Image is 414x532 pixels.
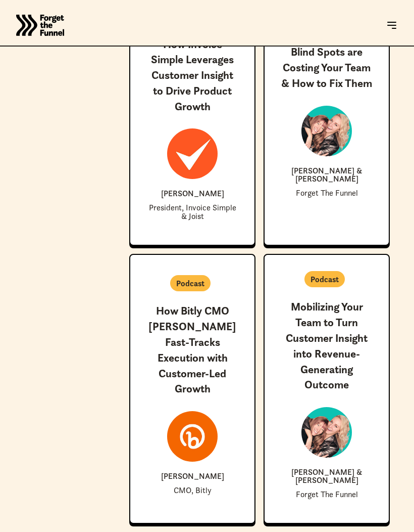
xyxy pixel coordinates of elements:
[129,254,255,524] a: PodcastHow Bitly CMO [PERSON_NAME] Fast-Tracks Execution with Customer-Led Growth[PERSON_NAME]CMO...
[174,486,212,495] p: CMO, Bitly
[264,254,390,524] a: PodcastMobilizing Your Team to Turn Customer Insight into Revenue-Generating Outcome[PERSON_NAME]...
[16,5,64,46] a: home
[146,303,238,397] h3: How Bitly CMO [PERSON_NAME] Fast-Tracks Execution with Customer-Led Growth
[161,189,224,197] p: [PERSON_NAME]
[296,189,358,197] p: Forget The Funnel
[281,166,373,183] p: [PERSON_NAME] & [PERSON_NAME]
[296,490,358,499] p: Forget The Funnel
[146,203,238,220] p: President, Invoice Simple & Joist
[161,472,224,480] p: [PERSON_NAME]
[310,273,339,285] p: Podcast
[176,277,204,289] p: Podcast
[146,6,238,115] h3: Data-Led to Customer-Led: How Invoice Simple Leverages Customer Insight to Drive Product Growth
[281,299,373,393] h3: Mobilizing Your Team to Turn Customer Insight into Revenue-Generating Outcome
[281,29,373,92] h3: How Customer Blind Spots are Costing Your Team & How to Fix Them
[281,468,373,484] p: [PERSON_NAME] & [PERSON_NAME]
